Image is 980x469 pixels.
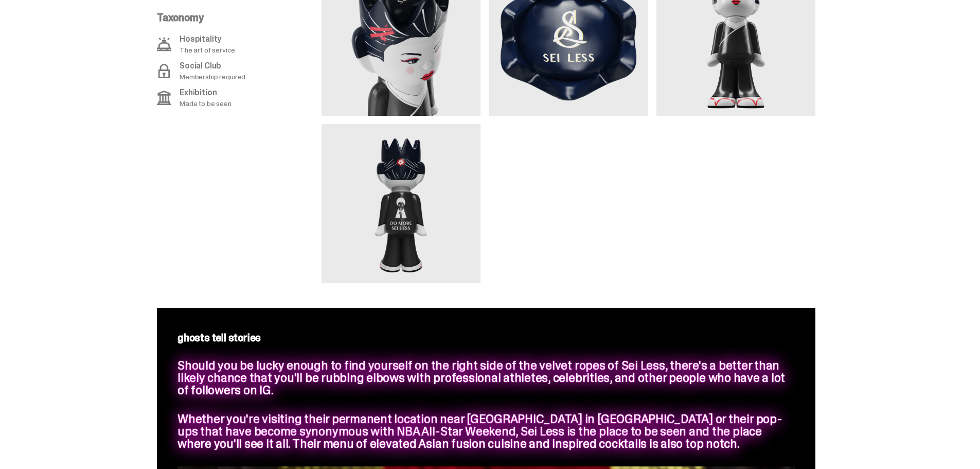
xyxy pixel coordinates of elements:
[180,62,245,70] p: Social Club
[322,124,480,283] img: media gallery image
[180,46,235,54] p: The art of service
[180,35,235,43] p: Hospitality
[180,89,231,97] p: Exhibition
[177,357,785,398] span: Should you be lucky enough to find yourself on the right side of the velvet ropes of Sei Less, th...
[180,100,231,107] p: Made to be seen
[177,333,795,343] p: ghosts tell stories
[180,73,245,80] p: Membership required
[157,12,315,23] p: Taxonomy
[177,411,782,451] span: Whether you're visiting their permanent location near [GEOGRAPHIC_DATA] in [GEOGRAPHIC_DATA] or t...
